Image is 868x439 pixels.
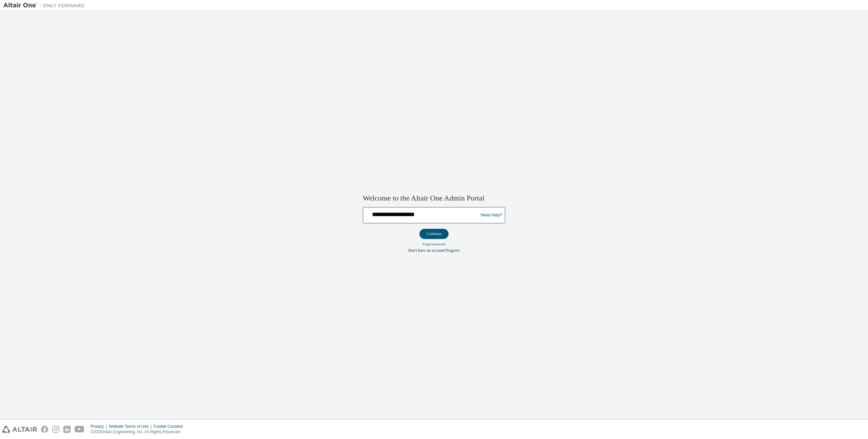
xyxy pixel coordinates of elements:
img: altair_logo.svg [2,426,37,433]
img: Altair One [3,2,88,9]
img: instagram.svg [52,426,59,433]
h2: Welcome to the Altair One Admin Portal [363,193,505,203]
img: linkedin.svg [63,426,71,433]
a: Forgot password [423,243,446,246]
div: Website Terms of Use [109,424,154,429]
button: Continue [419,229,449,239]
img: youtube.svg [75,426,84,433]
div: Privacy [91,424,109,429]
div: Cookie Consent [154,424,186,429]
span: Don't have an account? [408,248,446,253]
p: © 2025 Altair Engineering, Inc. All Rights Reserved. [91,429,187,435]
img: facebook.svg [41,426,48,433]
a: Register [446,248,460,253]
